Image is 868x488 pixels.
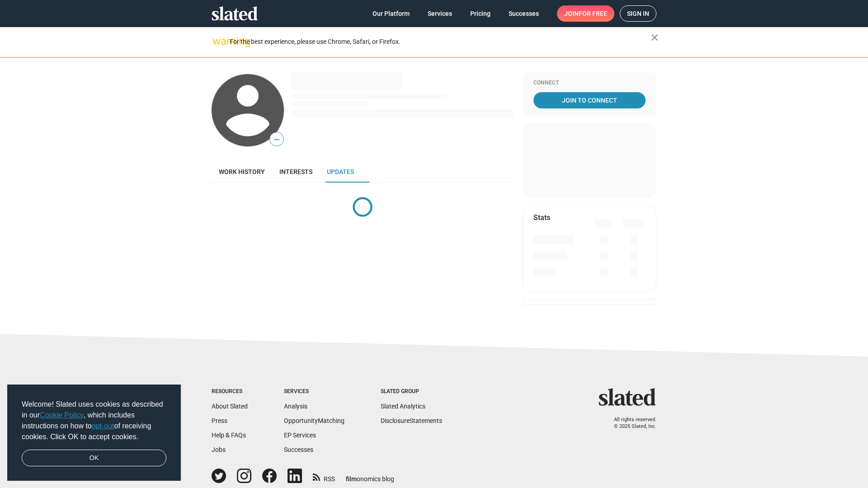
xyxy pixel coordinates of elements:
a: Jobs [212,446,226,453]
a: Joinfor free [557,5,614,22]
span: Pricing [470,5,491,22]
span: Interests [279,168,312,175]
div: Connect [533,80,646,87]
a: Services [420,5,459,22]
span: Updates [327,168,354,175]
span: Our Platform [373,5,410,22]
span: Sign in [627,6,649,21]
a: Work history [212,161,272,183]
span: Services [428,5,452,22]
a: Pricing [463,5,498,22]
a: Help & FAQs [212,432,246,439]
a: Cookie Policy [40,411,84,419]
a: EP Services [284,432,316,439]
mat-icon: close [649,32,660,43]
a: Press [212,417,227,424]
a: Analysis [284,403,307,410]
a: Sign in [620,5,656,22]
span: for free [579,5,607,22]
a: dismiss cookie message [22,450,166,467]
a: OpportunityMatching [284,417,344,424]
span: Welcome! Slated uses cookies as described in our , which includes instructions on how to of recei... [22,399,166,442]
div: Resources [212,388,248,395]
div: For the best experience, please use Chrome, Safari, or Firefox. [230,36,651,48]
mat-icon: warning [212,36,223,47]
a: DisclosureStatements [381,417,442,424]
a: Updates [320,161,361,183]
a: Successes [501,5,546,22]
a: About Slated [212,403,248,410]
span: Join To Connect [535,92,644,108]
div: Services [284,388,344,395]
span: Join [564,5,607,22]
a: filmonomics blog [346,468,394,483]
a: Our Platform [365,5,417,22]
p: All rights reserved. © 2025 Slated, Inc. [604,417,656,430]
a: Successes [284,446,313,453]
mat-card-title: Stats [533,213,550,222]
span: — [270,134,283,145]
a: Interests [272,161,320,183]
span: film [346,475,357,483]
span: Successes [509,5,539,22]
div: Slated Group [381,388,442,395]
a: RSS [313,469,335,483]
div: cookieconsent [7,385,181,481]
a: Join To Connect [533,92,646,108]
span: Work history [219,168,265,175]
a: Slated Analytics [381,403,425,410]
a: opt-out [92,422,114,430]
